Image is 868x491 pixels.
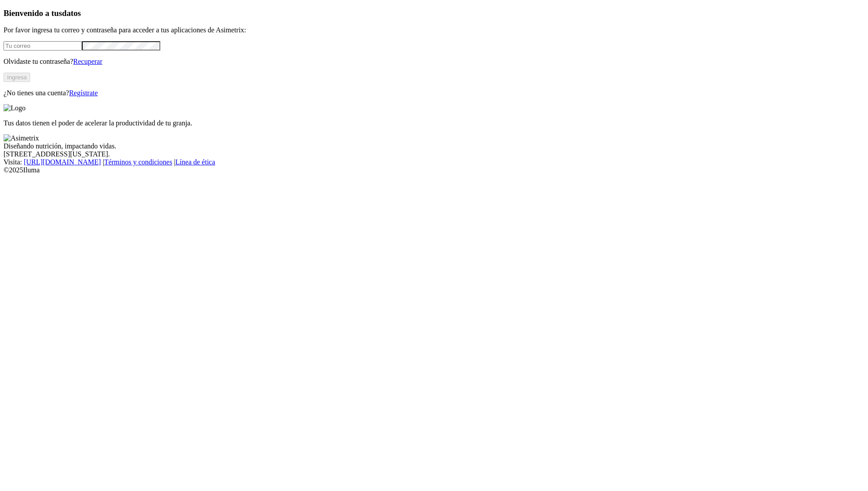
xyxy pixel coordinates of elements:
[62,8,81,18] span: datos
[4,166,864,174] div: © 2025 Iluma
[4,119,864,127] p: Tus datos tienen el poder de acelerar la productividad de tu granja.
[4,104,26,112] img: Logo
[73,58,102,65] a: Recuperar
[175,158,215,166] a: Línea de ética
[4,26,864,34] p: Por favor ingresa tu correo y contraseña para acceder a tus aplicaciones de Asimetrix:
[4,58,864,66] p: Olvidaste tu contraseña?
[104,158,172,166] a: Términos y condiciones
[4,134,39,142] img: Asimetrix
[4,41,82,51] input: Tu correo
[69,89,98,97] a: Regístrate
[4,150,864,158] div: [STREET_ADDRESS][US_STATE].
[4,142,864,150] div: Diseñando nutrición, impactando vidas.
[4,73,30,82] button: Ingresa
[4,8,864,18] h3: Bienvenido a tus
[4,158,864,166] div: Visita : | |
[4,89,864,97] p: ¿No tienes una cuenta?
[24,158,101,166] a: [URL][DOMAIN_NAME]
